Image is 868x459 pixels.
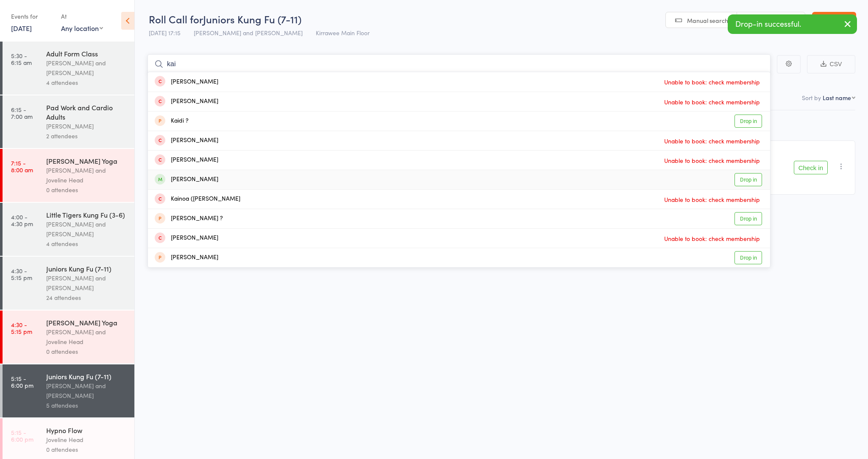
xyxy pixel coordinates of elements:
span: Manual search [687,16,728,25]
time: 5:15 - 6:00 pm [11,429,33,442]
div: Any location [61,23,103,33]
span: Juniors Kung Fu (7-11) [203,12,301,26]
a: 7:15 -8:00 am[PERSON_NAME] Yoga[PERSON_NAME] and Joveline Head0 attendees [3,149,134,202]
div: [PERSON_NAME] and [PERSON_NAME] [46,219,127,239]
div: Kainoa ([PERSON_NAME] [155,194,240,204]
span: Unable to book: check membership [662,232,762,245]
a: Drop in [734,251,762,264]
div: Little Tigers Kung Fu (3-6) [46,210,127,219]
a: 4:30 -5:15 pmJuniors Kung Fu (7-11)[PERSON_NAME] and [PERSON_NAME]24 attendees [3,257,134,310]
div: Kaidi ? [155,116,189,126]
div: Pad Work and Cardio Adults [46,103,127,121]
time: 7:15 - 8:00 am [11,160,33,173]
a: 5:15 -6:00 pmJuniors Kung Fu (7-11)[PERSON_NAME] and [PERSON_NAME]5 attendees [3,364,134,417]
div: [PERSON_NAME] [155,253,218,263]
div: 4 attendees [46,78,127,87]
span: Unable to book: check membership [662,154,762,167]
div: 5 attendees [46,400,127,410]
time: 6:15 - 7:00 am [11,106,33,120]
div: [PERSON_NAME] and [PERSON_NAME] [46,381,127,400]
div: 24 attendees [46,293,127,302]
span: Unable to book: check membership [662,134,762,147]
button: Check in [794,161,828,174]
a: [DATE] [11,23,32,33]
a: 4:30 -5:15 pm[PERSON_NAME] Yoga[PERSON_NAME] and Joveline Head0 attendees [3,311,134,364]
div: Hypno Flow [46,425,127,435]
time: 5:30 - 6:15 am [11,52,32,66]
a: 5:30 -6:15 amAdult Form Class[PERSON_NAME] and [PERSON_NAME]4 attendees [3,42,134,95]
a: 4:00 -4:30 pmLittle Tigers Kung Fu (3-6)[PERSON_NAME] and [PERSON_NAME]4 attendees [3,203,134,256]
a: Drop in [734,173,762,186]
div: Events for [11,9,53,23]
div: [PERSON_NAME] and [PERSON_NAME] [46,273,127,293]
time: 4:30 - 5:15 pm [11,321,32,335]
div: 0 attendees [46,347,127,356]
div: At [61,9,103,23]
div: Juniors Kung Fu (7-11) [46,264,127,273]
div: Adult Form Class [46,49,127,58]
div: [PERSON_NAME] and Joveline Head [46,327,127,347]
div: Joveline Head [46,435,127,445]
div: 0 attendees [46,445,127,454]
div: Juniors Kung Fu (7-11) [46,372,127,381]
div: [PERSON_NAME] [155,155,218,165]
div: 4 attendees [46,239,127,249]
div: Last name [823,93,851,102]
div: [PERSON_NAME] Yoga [46,156,127,165]
span: Kirrawee Main Floor [316,28,370,37]
span: [PERSON_NAME] and [PERSON_NAME] [194,28,303,37]
div: 2 attendees [46,131,127,141]
div: 0 attendees [46,185,127,195]
div: [PERSON_NAME] Yoga [46,318,127,327]
a: Drop in [734,212,762,225]
div: [PERSON_NAME] and [PERSON_NAME] [46,58,127,78]
time: 4:00 - 4:30 pm [11,213,33,227]
span: Unable to book: check membership [662,76,762,88]
span: Unable to book: check membership [662,95,762,108]
a: Exit roll call [812,12,856,29]
div: [PERSON_NAME] [46,121,127,131]
span: Roll Call for [149,12,203,26]
input: Search by name [147,54,771,74]
label: Sort by [802,93,821,102]
div: [PERSON_NAME] [155,233,218,243]
div: [PERSON_NAME] ? [155,214,223,224]
a: 6:15 -7:00 amPad Work and Cardio Adults[PERSON_NAME]2 attendees [3,95,134,148]
div: [PERSON_NAME] [155,77,218,87]
div: [PERSON_NAME] [155,136,218,146]
time: 5:15 - 6:00 pm [11,375,33,389]
div: [PERSON_NAME] [155,175,218,185]
time: 4:30 - 5:15 pm [11,267,32,281]
span: [DATE] 17:15 [149,28,181,37]
span: Unable to book: check membership [662,193,762,206]
button: CSV [807,55,855,73]
div: [PERSON_NAME] and Joveline Head [46,165,127,185]
a: Drop in [734,115,762,128]
div: [PERSON_NAME] [155,97,218,106]
div: Drop-in successful. [728,14,857,34]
